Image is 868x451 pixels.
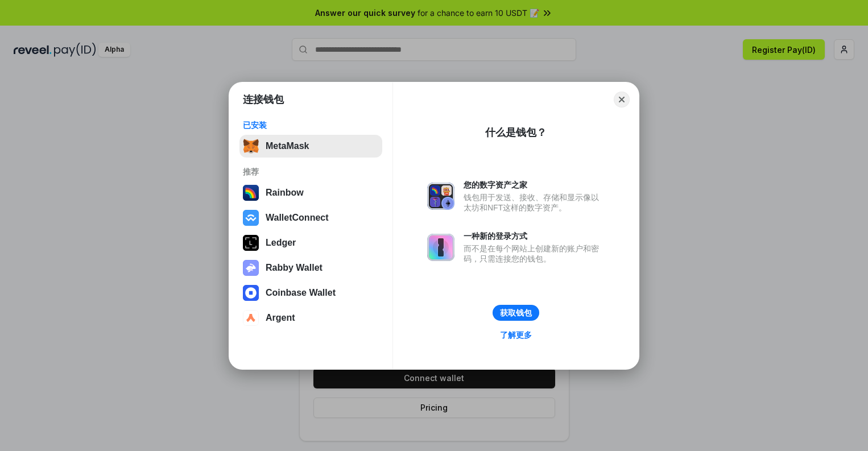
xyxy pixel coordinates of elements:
img: svg+xml,%3Csvg%20xmlns%3D%22http%3A%2F%2Fwww.w3.org%2F2000%2Fsvg%22%20width%3D%2228%22%20height%3... [243,235,259,251]
div: 了解更多 [500,330,532,340]
img: svg+xml,%3Csvg%20xmlns%3D%22http%3A%2F%2Fwww.w3.org%2F2000%2Fsvg%22%20fill%3D%22none%22%20viewBox... [243,260,259,276]
button: WalletConnect [239,206,382,229]
div: 已安装 [243,120,379,130]
div: Argent [266,313,295,323]
img: svg+xml,%3Csvg%20fill%3D%22none%22%20height%3D%2233%22%20viewBox%3D%220%200%2035%2033%22%20width%... [243,138,259,154]
img: svg+xml,%3Csvg%20width%3D%2228%22%20height%3D%2228%22%20viewBox%3D%220%200%2028%2028%22%20fill%3D... [243,285,259,301]
img: svg+xml,%3Csvg%20width%3D%2228%22%20height%3D%2228%22%20viewBox%3D%220%200%2028%2028%22%20fill%3D... [243,310,259,326]
div: Ledger [266,238,296,248]
div: 您的数字资产之家 [464,180,605,190]
button: 获取钱包 [493,305,539,321]
div: Rainbow [266,188,304,198]
div: WalletConnect [266,213,329,223]
div: 推荐 [243,167,379,177]
a: 了解更多 [493,328,539,342]
button: Coinbase Wallet [239,282,382,304]
button: Close [614,92,630,107]
div: 钱包用于发送、接收、存储和显示像以太坊和NFT这样的数字资产。 [464,192,605,213]
button: Rabby Wallet [239,256,382,279]
button: Rainbow [239,181,382,204]
img: svg+xml,%3Csvg%20xmlns%3D%22http%3A%2F%2Fwww.w3.org%2F2000%2Fsvg%22%20fill%3D%22none%22%20viewBox... [427,183,454,210]
h1: 连接钱包 [243,93,284,106]
div: Rabby Wallet [266,263,323,273]
div: 一种新的登录方式 [464,231,605,241]
button: Argent [239,307,382,329]
img: svg+xml,%3Csvg%20width%3D%2228%22%20height%3D%2228%22%20viewBox%3D%220%200%2028%2028%22%20fill%3D... [243,210,259,226]
div: MetaMask [266,141,309,151]
button: MetaMask [239,135,382,158]
img: svg+xml,%3Csvg%20xmlns%3D%22http%3A%2F%2Fwww.w3.org%2F2000%2Fsvg%22%20fill%3D%22none%22%20viewBox... [427,234,454,261]
img: svg+xml,%3Csvg%20width%3D%22120%22%20height%3D%22120%22%20viewBox%3D%220%200%20120%20120%22%20fil... [243,185,259,201]
div: 什么是钱包？ [485,126,547,139]
button: Ledger [239,231,382,254]
div: 获取钱包 [500,308,532,318]
div: Coinbase Wallet [266,288,336,298]
div: 而不是在每个网站上创建新的账户和密码，只需连接您的钱包。 [464,243,605,264]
